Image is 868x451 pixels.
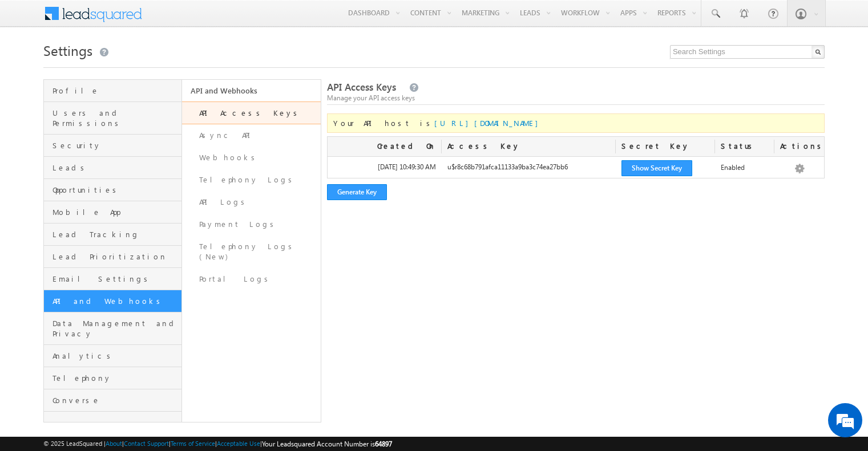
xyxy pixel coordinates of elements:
[53,318,179,339] span: Data Management and Privacy
[53,207,179,217] span: Mobile App
[217,440,260,447] a: Acceptable Use
[774,137,824,156] div: Actions
[44,157,181,179] a: Leads
[262,440,392,448] span: Your Leadsquared Account Number is
[53,185,179,195] span: Opportunities
[53,229,179,239] span: Lead Tracking
[328,137,442,156] div: Created On
[53,251,179,262] span: Lead Prioritization
[44,345,181,367] a: Analytics
[44,224,181,246] a: Lead Tracking
[106,440,122,447] a: About
[434,118,544,128] a: [URL][DOMAIN_NAME]
[616,137,715,156] div: Secret Key
[44,179,181,201] a: Opportunities
[44,135,181,157] a: Security
[44,367,181,389] a: Telephony
[43,41,92,59] span: Settings
[182,169,320,191] a: Telephony Logs
[670,45,825,59] input: Search Settings
[53,108,179,128] span: Users and Permissions
[44,102,181,135] a: Users and Permissions
[182,235,320,268] a: Telephony Logs (New)
[621,160,692,176] button: Show Secret Key
[715,162,774,178] div: Enabled
[43,438,392,449] span: © 2025 LeadSquared | | | | |
[182,213,320,235] a: Payment Logs
[53,140,179,151] span: Security
[53,274,179,284] span: Email Settings
[44,80,181,102] a: Profile
[182,124,320,147] a: Async API
[182,147,320,169] a: Webhooks
[442,137,616,156] div: Access Key
[53,373,179,383] span: Telephony
[327,80,396,94] span: API Access Keys
[53,86,179,96] span: Profile
[124,440,169,447] a: Contact Support
[182,268,320,290] a: Portal Logs
[182,191,320,213] a: API Logs
[53,296,179,306] span: API and Webhooks
[182,80,320,101] a: API and Webhooks
[44,268,181,290] a: Email Settings
[442,162,616,178] div: u$r8c68b791afca11133a9ba3c74ea27bb6
[44,201,181,224] a: Mobile App
[53,395,179,405] span: Converse
[171,440,215,447] a: Terms of Service
[44,389,181,412] a: Converse
[182,101,320,124] a: API Access Keys
[328,162,442,178] div: [DATE] 10:49:30 AM
[44,312,181,345] a: Data Management and Privacy
[53,162,179,173] span: Leads
[327,93,825,103] div: Manage your API access keys
[375,440,392,448] span: 64897
[53,351,179,361] span: Analytics
[327,184,387,200] button: Generate Key
[715,137,774,156] div: Status
[333,118,544,128] span: Your API host is
[44,246,181,268] a: Lead Prioritization
[44,290,181,312] a: API and Webhooks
